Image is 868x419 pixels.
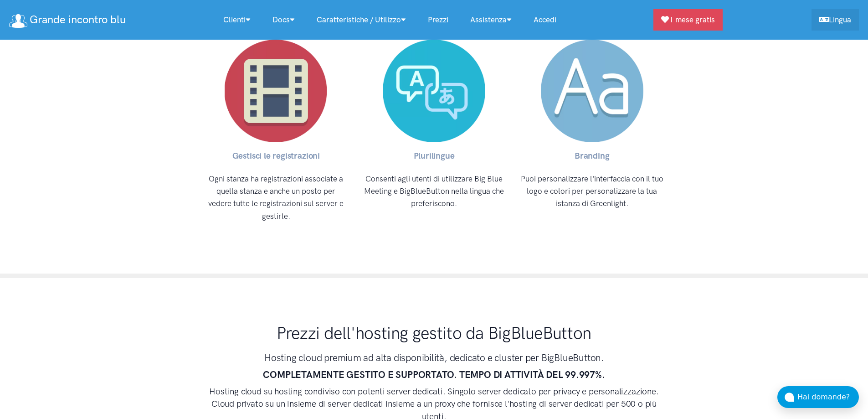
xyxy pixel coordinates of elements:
div: Hai domande? [797,391,859,403]
img: Gestisci le registrazioni [225,40,327,142]
a: Prezzi [417,10,459,30]
p: Puoi personalizzare l'interfaccia con il tuo logo e colori per personalizzare la tua istanza di G... [520,173,664,210]
strong: COMPLETAMENTE GESTITO E SUPPORTATO. TEMPO DI ATTIVITÀ DEL 99.997%. [263,369,605,380]
p: Ogni stanza ha registrazioni associate a quella stanza e anche un posto per vedere tutte le regis... [205,173,348,222]
a: Assistenza [459,10,523,30]
img: Branding [541,40,643,142]
p: Consenti agli utenti di utilizzare Big Blue Meeting e BigBlueButton nella lingua che preferiscono. [362,173,506,210]
a: Lingua [812,9,859,31]
a: 1 mese gratis [653,9,723,31]
img: logo [9,14,27,28]
h1: Prezzi dell'hosting gestito da BigBlueButton [206,322,662,344]
button: Hai domande? [777,386,859,408]
a: Grande incontro blu [9,10,126,30]
a: Accedi [523,10,567,30]
img: Plurilingue [383,40,485,142]
h3: Hosting cloud premium ad alta disponibilità, dedicato e cluster per BigBlueButton. [206,351,662,364]
strong: Gestisci le registrazioni [232,150,320,161]
a: Clienti [212,10,262,30]
strong: Plurilingue [414,150,455,161]
a: Docs [262,10,306,30]
strong: Branding [575,150,609,161]
a: Caratteristiche / Utilizzo [306,10,417,30]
